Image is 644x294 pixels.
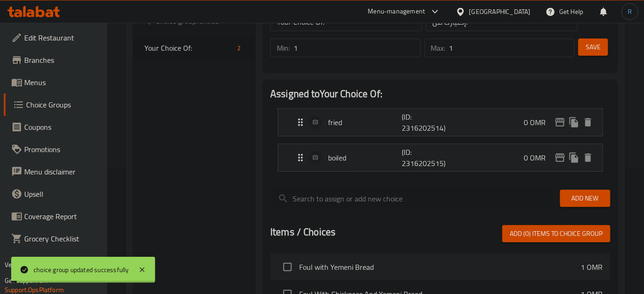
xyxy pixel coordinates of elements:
[24,233,100,244] span: Grocery Checklist
[4,205,108,227] a: Coverage Report
[26,99,100,110] span: Choice Groups
[278,109,603,136] div: Expand
[567,151,581,165] button: duplicate
[502,225,610,242] button: Add (0) items to choice group
[4,116,108,138] a: Coupons
[4,160,108,183] a: Menu disclaimer
[4,138,108,160] a: Promotions
[5,274,48,287] span: Get support on:
[553,151,567,165] button: edit
[581,115,595,129] button: delete
[24,54,100,66] span: Branches
[5,259,27,271] span: Version:
[233,44,244,53] span: 2
[270,105,610,140] li: Expand
[270,187,552,210] input: search
[524,117,553,128] p: 0 OMR
[560,190,610,207] button: Add New
[24,121,100,133] span: Coupons
[270,87,610,101] h2: Assigned to Your Choice Of:
[270,225,336,239] h2: Items / Choices
[402,147,451,169] p: (ID: 2316202515)
[4,71,108,94] a: Menus
[628,7,632,17] span: R
[4,27,108,49] a: Edit Restaurant
[4,94,108,116] a: Choice Groups
[24,77,100,88] span: Menus
[524,152,553,163] p: 0 OMR
[24,188,100,200] span: Upsell
[4,49,108,71] a: Branches
[368,6,425,17] div: Menu-management
[568,193,603,204] span: Add New
[278,144,603,171] div: Expand
[402,111,451,134] p: (ID: 2316202514)
[34,265,129,275] div: choice group updated successfully
[277,42,290,53] p: Min:
[270,140,610,175] li: Expand
[567,115,581,129] button: duplicate
[328,152,402,163] p: boiled
[328,117,402,128] p: fried
[299,261,581,273] span: Foul with Yemeni Bread
[469,7,531,17] div: [GEOGRAPHIC_DATA]
[4,183,108,205] a: Upsell
[133,37,255,59] div: Your Choice Of:2
[586,41,601,53] span: Save
[431,42,445,53] p: Max:
[24,166,100,177] span: Menu disclaimer
[24,144,100,155] span: Promotions
[553,115,567,129] button: edit
[581,261,603,273] p: 1 OMR
[581,151,595,165] button: delete
[578,39,608,56] button: Save
[24,211,100,222] span: Coverage Report
[24,32,100,43] span: Edit Restaurant
[278,257,297,277] span: Select choice
[144,42,233,53] span: Your Choice Of:
[510,228,603,240] span: Add (0) items to choice group
[4,227,108,250] a: Grocery Checklist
